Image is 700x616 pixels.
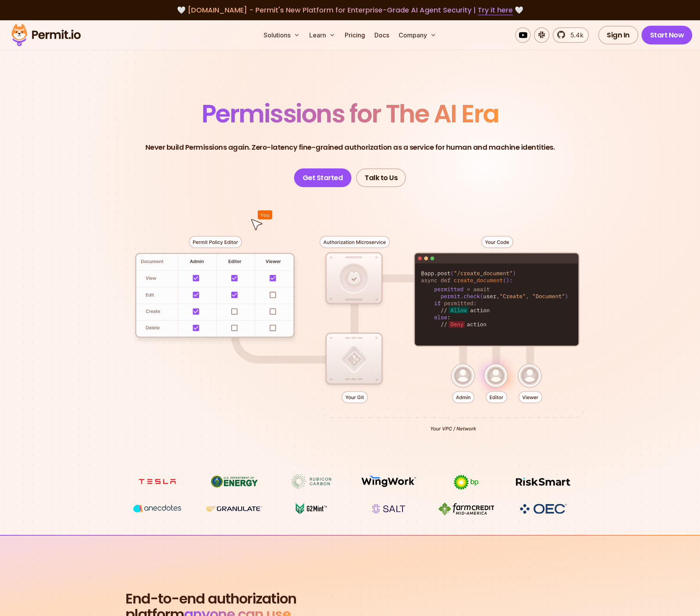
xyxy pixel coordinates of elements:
button: Learn [306,27,338,43]
a: Get Started [294,168,352,187]
img: OEC [518,503,568,515]
img: vega [128,501,186,516]
span: 5.4k [566,30,583,40]
a: Talk to Us [356,168,406,187]
a: 5.4k [553,27,589,43]
img: salt [360,501,418,516]
a: Sign In [598,26,638,44]
img: Farm Credit [437,501,495,516]
p: Never build Permissions again. Zero-latency fine-grained authorization as a service for human and... [145,142,555,153]
img: Permit logo [8,22,84,48]
button: Solutions [261,27,303,43]
div: 🤍 🤍 [19,5,681,16]
span: End-to-end authorization [126,591,296,607]
a: Docs [371,27,392,43]
a: Pricing [342,27,368,43]
button: Company [395,27,439,43]
img: G2mint [282,501,341,516]
img: Granulate [205,501,264,516]
span: [DOMAIN_NAME] - Permit's New Platform for Enterprise-Grade AI Agent Security | [188,5,513,15]
img: Rubicon [282,474,341,489]
a: Start Now [642,26,693,44]
img: tesla [128,474,186,489]
img: US department of energy [205,474,264,489]
img: Risksmart [514,474,572,489]
img: bp [437,474,495,490]
img: Wingwork [360,474,418,489]
span: Permissions for The AI Era [202,96,499,131]
a: Try it here [478,5,513,15]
